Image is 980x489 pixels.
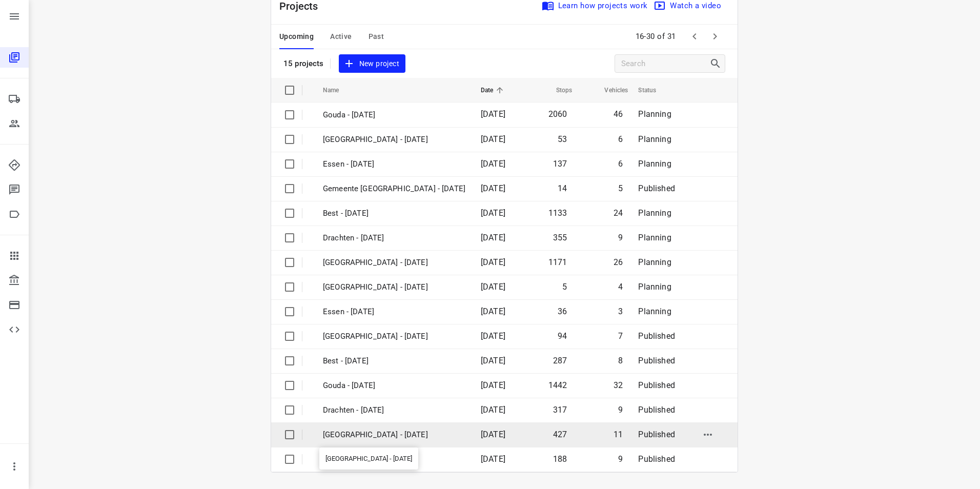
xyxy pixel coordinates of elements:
[684,26,705,47] span: Previous Page
[323,84,353,96] span: Name
[638,208,671,218] span: Planning
[553,454,567,464] span: 188
[323,257,465,269] p: Zwolle - Wednesday
[323,355,465,367] p: Best - Tuesday
[481,233,505,242] span: [DATE]
[614,257,623,267] span: 26
[638,109,671,119] span: Planning
[323,208,465,219] p: Best - Wednesday
[638,430,675,439] span: Published
[621,56,709,72] input: Search projects
[618,356,623,365] span: 8
[591,84,628,96] span: Vehicles
[481,134,505,144] span: [DATE]
[638,307,671,316] span: Planning
[481,430,505,439] span: [DATE]
[638,282,671,292] span: Planning
[481,257,505,267] span: [DATE]
[548,208,567,218] span: 1133
[638,84,669,96] span: Status
[553,356,567,365] span: 287
[553,159,567,169] span: 137
[481,356,505,365] span: [DATE]
[323,454,465,465] p: Ambius - Monday
[323,331,465,342] p: Gemeente Rotterdam - Tuesday
[638,184,675,193] span: Published
[614,109,623,119] span: 46
[481,109,505,119] span: [DATE]
[618,159,623,169] span: 6
[323,380,465,392] p: Gouda - Tuesday
[481,405,505,415] span: [DATE]
[481,380,505,390] span: [DATE]
[618,134,623,144] span: 6
[638,134,671,144] span: Planning
[323,404,465,416] p: Drachten - Tuesday
[481,84,507,96] span: Date
[618,233,623,242] span: 9
[330,30,352,43] span: Active
[279,30,314,43] span: Upcoming
[558,184,567,193] span: 14
[481,184,505,193] span: [DATE]
[548,380,567,390] span: 1442
[323,109,465,121] p: Gouda - Wednesday
[481,454,505,464] span: [DATE]
[323,429,465,441] p: [GEOGRAPHIC_DATA] - [DATE]
[638,159,671,169] span: Planning
[614,208,623,218] span: 24
[369,30,384,43] span: Past
[481,331,505,341] span: [DATE]
[638,454,675,464] span: Published
[548,257,567,267] span: 1171
[339,54,405,73] button: New project
[631,26,681,48] span: 16-30 of 31
[638,257,671,267] span: Planning
[548,109,567,119] span: 2060
[323,232,465,244] p: Drachten - Wednesday
[618,307,623,316] span: 3
[558,331,567,341] span: 94
[323,134,465,146] p: Antwerpen - Wednesday
[481,307,505,316] span: [DATE]
[562,282,567,292] span: 5
[345,57,399,70] span: New project
[618,282,623,292] span: 4
[638,380,675,390] span: Published
[638,405,675,415] span: Published
[543,84,573,96] span: Stops
[638,233,671,242] span: Planning
[618,331,623,341] span: 7
[705,26,725,47] span: Next Page
[618,405,623,415] span: 9
[481,282,505,292] span: [DATE]
[323,183,465,195] p: Gemeente Rotterdam - Wednesday
[553,430,567,439] span: 427
[553,233,567,242] span: 355
[709,57,725,70] div: Search
[638,356,675,365] span: Published
[283,59,324,68] p: 15 projects
[558,134,567,144] span: 53
[558,307,567,316] span: 36
[323,158,465,170] p: Essen - Wednesday
[323,306,465,318] p: Essen - Tuesday
[614,430,623,439] span: 11
[618,454,623,464] span: 9
[553,405,567,415] span: 317
[618,184,623,193] span: 5
[323,281,465,293] p: Antwerpen - Tuesday
[481,208,505,218] span: [DATE]
[638,331,675,341] span: Published
[481,159,505,169] span: [DATE]
[614,380,623,390] span: 32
